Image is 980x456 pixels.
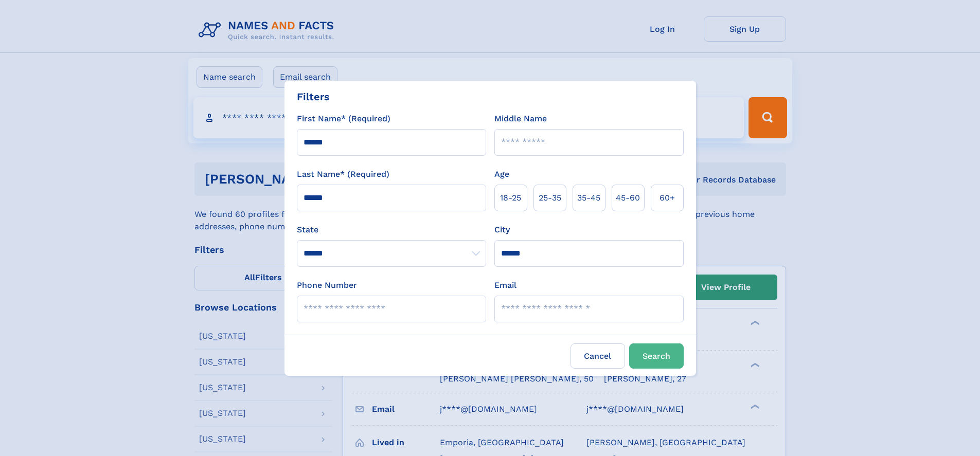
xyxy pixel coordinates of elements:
span: 18‑25 [500,192,521,204]
div: Filters [297,89,330,104]
label: Age [494,168,509,180]
span: 35‑45 [577,192,600,204]
span: 25‑35 [539,192,561,204]
label: First Name* (Required) [297,113,390,125]
label: City [494,224,510,236]
label: Last Name* (Required) [297,168,389,180]
label: State [297,224,486,236]
span: 60+ [660,192,675,204]
button: Search [629,343,684,369]
label: Phone Number [297,279,357,291]
label: Cancel [571,343,625,369]
label: Email [494,279,516,291]
span: 45‑60 [616,192,640,204]
label: Middle Name [494,113,547,125]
